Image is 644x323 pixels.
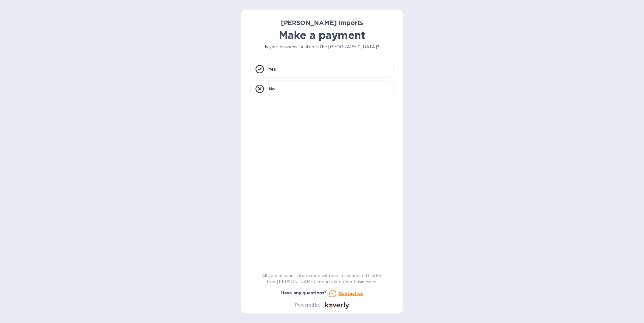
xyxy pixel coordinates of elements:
p: Yes [269,66,276,72]
p: Powered by [295,302,320,308]
u: Contact us [339,291,363,296]
p: No [269,86,275,92]
b: [PERSON_NAME] Imports [281,19,363,27]
p: All your account information will remain secure and hidden from [PERSON_NAME] Imports and other b... [250,273,394,285]
p: Is your business located in the [GEOGRAPHIC_DATA]? [250,44,394,50]
h1: Make a payment [250,29,394,41]
b: Have any questions? [281,290,327,295]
